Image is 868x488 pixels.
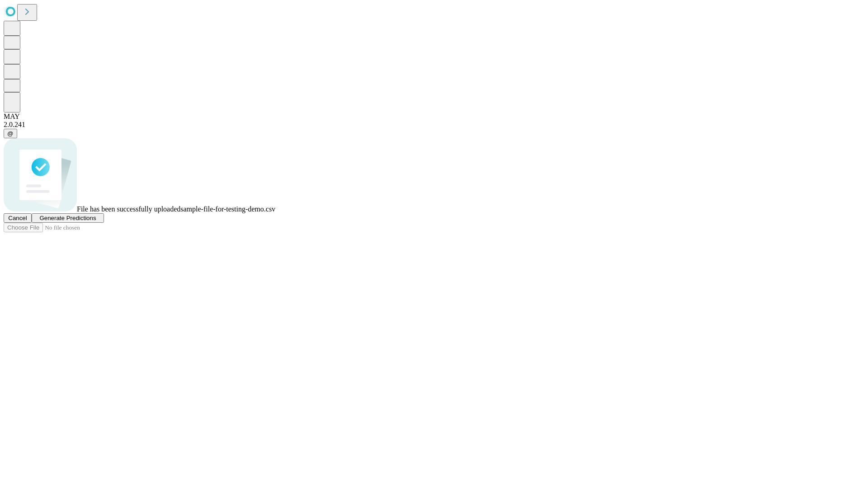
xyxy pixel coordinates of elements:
button: Generate Predictions [32,213,104,223]
button: Cancel [4,213,32,223]
button: @ [4,129,17,138]
div: MAY [4,113,864,121]
div: 2.0.241 [4,121,864,129]
span: sample-file-for-testing-demo.csv [180,205,275,213]
span: Generate Predictions [39,215,96,221]
span: File has been successfully uploaded [77,205,180,213]
span: @ [7,130,14,137]
span: Cancel [8,215,27,221]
